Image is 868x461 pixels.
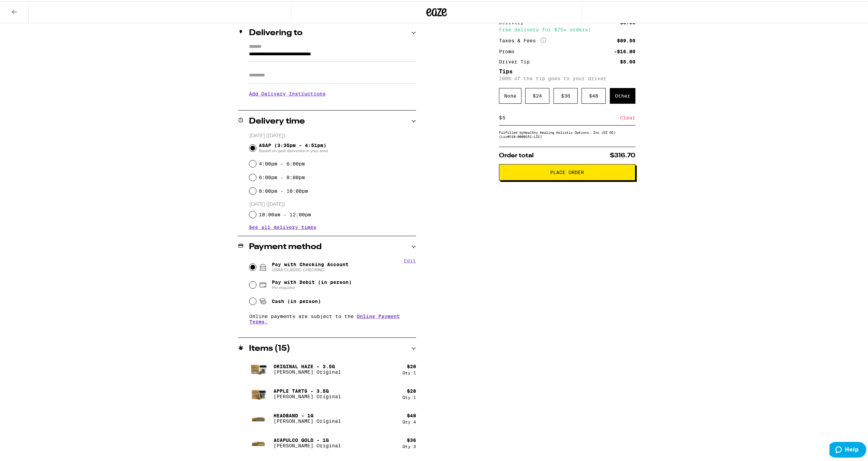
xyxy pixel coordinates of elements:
div: Fulfilled by Healthy Healing Holistic Options, Inc (EZ OC) (Lic# C10-0000151-LIC ) [499,129,635,137]
div: $ 36 [407,436,416,442]
h2: Items ( 15 ) [249,343,290,351]
div: Other [610,87,635,102]
div: $ [499,109,502,124]
span: Pin required [272,284,352,289]
p: [PERSON_NAME] Original [274,442,341,447]
div: $5.00 [620,19,635,24]
p: 100% of the tip goes to your driver [499,74,635,80]
p: Headband - 1g [274,412,341,417]
div: Driver Tip [499,58,534,63]
label: 8:00pm - 10:00pm [259,187,308,192]
h5: Tips [499,68,635,73]
span: Cash (in person) [272,297,321,303]
p: We'll contact you at [PHONE_NUMBER] when we arrive [249,100,416,106]
span: Order total [499,151,534,157]
span: $316.70 [610,151,635,157]
a: Online Payment Terms. [249,312,400,323]
div: -$16.80 [614,48,635,53]
h2: Delivery time [249,116,305,124]
img: Henry's Original - Acapulco Gold - 1g [249,432,268,451]
span: Place Order [550,169,584,173]
p: [DATE] ([DATE]) [249,200,416,206]
p: Acapulco Gold - 1g [274,436,341,442]
div: Free delivery for $75+ orders! [499,26,635,31]
h2: Payment method [249,242,322,250]
div: Clear [620,109,635,124]
input: 0 [502,113,620,119]
div: Qty: 1 [402,394,416,398]
p: Online payments are subject to the [249,312,416,323]
button: Edit [404,257,416,262]
div: Qty: 1 [402,369,416,374]
p: Original Haze - 3.5g [274,362,341,368]
div: $ 36 [554,87,578,102]
div: $ 48 [582,87,606,102]
h2: Delivering to [249,28,303,36]
p: [PERSON_NAME] Original [274,392,341,398]
h3: Add Delivery Instructions [249,85,416,100]
p: [PERSON_NAME] Original [274,417,341,422]
div: $5.00 [620,58,635,63]
p: [PERSON_NAME] Original [274,368,341,373]
span: Based on past deliveries in your area [259,147,328,152]
span: Pay with Debit (in person) [272,278,352,284]
span: Pay with Checking Account [272,260,349,271]
div: Taxes & Fees [499,36,546,42]
div: Qty: 3 [402,443,416,447]
div: Promo [499,48,519,53]
div: $ 24 [525,87,549,102]
span: ASAP (3:35pm - 4:51pm) [259,141,328,152]
button: Place Order [499,163,635,179]
label: 4:00pm - 6:00pm [259,160,305,165]
div: $89.50 [617,37,635,42]
label: 6:00pm - 8:00pm [259,173,305,179]
iframe: Opens a widget where you can find more information [829,441,866,458]
label: 10:00am - 12:00pm [259,211,311,216]
img: Henry's Original - Original Haze - 3.5g [249,358,268,377]
div: None [499,87,521,102]
div: $ 28 [407,362,416,368]
p: Apple Tarts - 3.5g [274,387,341,392]
button: See all delivery times [249,224,317,228]
div: Delivery [499,19,528,24]
p: [DATE] ([DATE]) [249,131,416,138]
div: $ 48 [407,412,416,417]
span: USAA CLASSIC CHECKING [272,266,349,271]
img: Henry's Original - Apple Tarts - 3.5g [249,383,268,402]
div: $ 28 [407,387,416,392]
img: Henry's Original - Headband - 1g [249,407,268,427]
div: Qty: 4 [402,418,416,423]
